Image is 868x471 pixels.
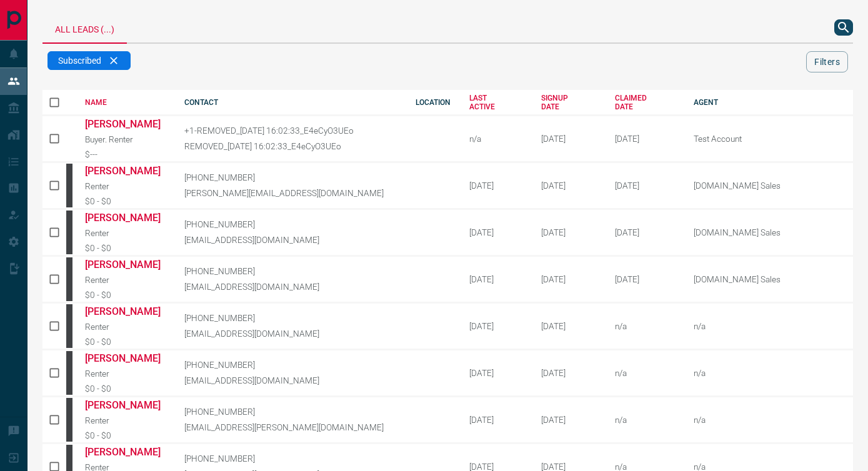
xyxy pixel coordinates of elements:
span: Subscribed [58,56,101,66]
p: [PHONE_NUMBER] [184,407,397,417]
div: mrloft.ca [66,304,72,348]
div: $0 - $0 [85,430,166,440]
a: [PERSON_NAME] [85,352,166,364]
p: [DOMAIN_NAME] Sales [694,274,850,284]
div: February 19th 2025, 2:37:44 PM [615,274,675,284]
div: CLAIMED DATE [615,94,675,111]
span: Renter [85,415,109,425]
div: LOCATION [416,98,451,107]
div: mrloft.ca [66,211,72,254]
span: Buyer. Renter [85,134,133,144]
div: October 12th 2008, 11:22:16 AM [541,321,596,331]
div: CONTACT [184,98,397,107]
div: $0 - $0 [85,337,166,347]
p: [PHONE_NUMBER] [184,219,397,229]
span: Renter [85,369,109,379]
p: +1-REMOVED_[DATE] 16:02:33_E4eCyO3UEo [184,126,397,136]
p: Test Account [694,134,850,144]
div: n/a [469,134,522,144]
div: October 13th 2008, 7:44:16 PM [541,415,596,425]
a: [PERSON_NAME] [85,212,166,224]
p: [PHONE_NUMBER] [184,266,397,276]
p: [PHONE_NUMBER] [184,360,397,370]
div: mrloft.ca [66,164,72,207]
div: SIGNUP DATE [541,94,596,111]
a: [PERSON_NAME] [85,446,166,458]
div: October 12th 2008, 3:01:27 PM [541,368,596,378]
a: [PERSON_NAME] [85,305,166,317]
p: [EMAIL_ADDRESS][PERSON_NAME][DOMAIN_NAME] [184,422,397,432]
p: [EMAIL_ADDRESS][DOMAIN_NAME] [184,235,397,245]
a: [PERSON_NAME] [85,165,166,177]
div: n/a [615,368,675,378]
div: October 11th 2008, 12:32:56 PM [541,181,596,191]
div: n/a [615,415,675,425]
div: February 19th 2025, 2:37:44 PM [615,227,675,237]
div: mrloft.ca [66,257,72,301]
a: [PERSON_NAME] [85,118,166,130]
div: Subscribed [47,51,131,70]
p: [EMAIL_ADDRESS][DOMAIN_NAME] [184,329,397,339]
p: [DOMAIN_NAME] Sales [694,227,850,237]
div: mrloft.ca [66,351,72,395]
p: n/a [694,368,850,378]
div: February 19th 2025, 2:37:44 PM [615,181,675,191]
span: Renter [85,322,109,332]
span: Renter [85,181,109,191]
div: $0 - $0 [85,196,166,206]
button: Filters [806,51,848,72]
div: September 1st 2015, 9:13:21 AM [541,134,596,144]
div: [DATE] [469,227,522,237]
span: Renter [85,275,109,285]
div: [DATE] [469,321,522,331]
p: REMOVED_[DATE] 16:02:33_E4eCyO3UEo [184,141,397,151]
p: [PHONE_NUMBER] [184,313,397,323]
p: n/a [694,321,850,331]
div: $0 - $0 [85,243,166,253]
div: $--- [85,149,166,159]
div: $0 - $0 [85,290,166,300]
a: [PERSON_NAME] [85,399,166,411]
p: n/a [694,415,850,425]
div: All Leads (...) [42,12,127,44]
p: [DOMAIN_NAME] Sales [694,181,850,191]
div: NAME [85,98,166,107]
p: [EMAIL_ADDRESS][DOMAIN_NAME] [184,375,397,385]
p: [EMAIL_ADDRESS][DOMAIN_NAME] [184,282,397,292]
div: LAST ACTIVE [469,94,522,111]
a: [PERSON_NAME] [85,259,166,270]
div: [DATE] [469,415,522,425]
div: [DATE] [469,181,522,191]
div: AGENT [694,98,853,107]
div: n/a [615,321,675,331]
div: $0 - $0 [85,384,166,394]
button: search button [834,19,853,36]
div: October 12th 2008, 6:29:44 AM [541,274,596,284]
p: [PHONE_NUMBER] [184,454,397,464]
p: [PHONE_NUMBER] [184,172,397,182]
div: mrloft.ca [66,398,72,442]
div: [DATE] [469,274,522,284]
div: [DATE] [469,368,522,378]
span: Renter [85,228,109,238]
div: April 29th 2025, 4:45:30 PM [615,134,675,144]
p: [PERSON_NAME][EMAIL_ADDRESS][DOMAIN_NAME] [184,188,397,198]
div: October 11th 2008, 5:41:37 PM [541,227,596,237]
